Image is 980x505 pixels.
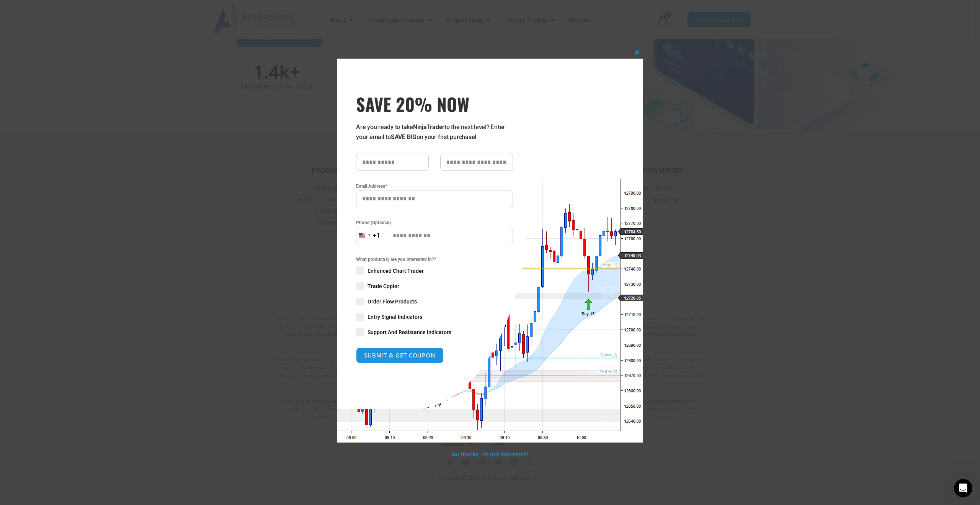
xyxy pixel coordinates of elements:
label: Entry Signal Indicators [356,313,513,321]
button: Selected country [356,227,381,244]
div: +1 [373,231,381,241]
span: What product(s) are you interested in? [356,256,513,263]
label: Order Flow Products [356,298,513,305]
a: No thanks, I’m not interested! [452,451,528,458]
label: Trade Copier [356,282,513,290]
span: Entry Signal Indicators [367,313,422,321]
span: Trade Copier [367,282,399,290]
strong: SAVE BIG [391,133,416,141]
iframe: Intercom live chat [954,479,972,497]
span: Enhanced Chart Trader [367,267,424,275]
label: Support And Resistance Indicators [356,328,513,336]
span: Support And Resistance Indicators [367,328,451,336]
label: Phone (Optional) [356,219,513,226]
label: Enhanced Chart Trader [356,267,513,275]
span: Order Flow Products [367,298,417,305]
p: Are you ready to take to the next level? Enter your email to on your first purchase! [356,122,513,142]
label: Email Address [356,182,513,190]
strong: NinjaTrader [413,123,444,131]
button: SUBMIT & GET COUPON [356,348,444,363]
span: SAVE 20% NOW [356,93,513,115]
